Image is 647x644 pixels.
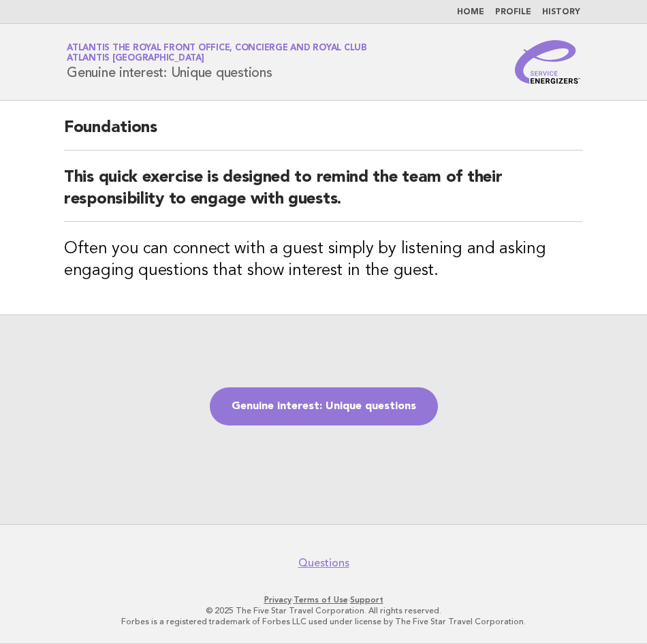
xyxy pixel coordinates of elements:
[350,595,383,605] a: Support
[67,44,367,80] h1: Genuine interest: Unique questions
[19,594,628,605] p: · ·
[294,595,348,605] a: Terms of Use
[298,556,349,570] a: Questions
[64,167,583,222] h2: This quick exercise is designed to remind the team of their responsibility to engage with guests.
[64,238,583,282] h3: Often you can connect with a guest simply by listening and asking engaging questions that show in...
[495,8,531,16] a: Profile
[67,44,367,63] a: Atlantis The Royal Front Office, Concierge and Royal ClubAtlantis [GEOGRAPHIC_DATA]
[67,54,204,63] span: Atlantis [GEOGRAPHIC_DATA]
[19,605,628,616] p: © 2025 The Five Star Travel Corporation. All rights reserved.
[457,8,484,16] a: Home
[515,40,580,84] img: Service Energizers
[210,387,438,425] a: Genuine interest: Unique questions
[264,595,291,605] a: Privacy
[64,117,583,150] h2: Foundations
[19,616,628,627] p: Forbes is a registered trademark of Forbes LLC used under license by The Five Star Travel Corpora...
[542,8,580,16] a: History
